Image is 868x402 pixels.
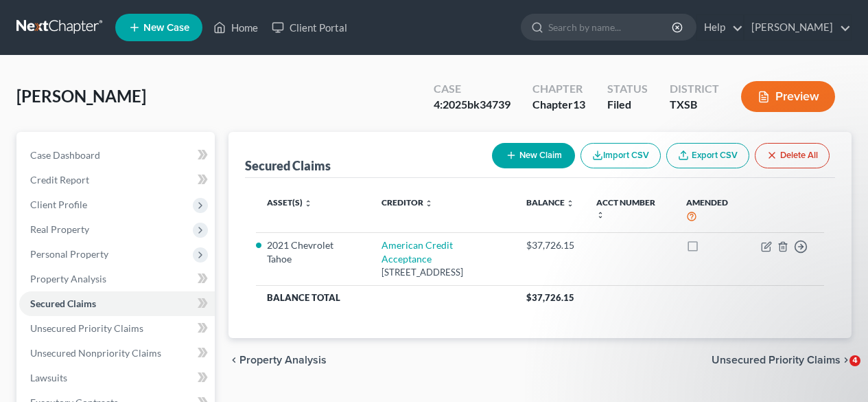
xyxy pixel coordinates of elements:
[573,98,585,111] span: 13
[755,143,830,168] button: Delete All
[526,197,574,208] a: Balance unfold_more
[30,298,96,309] span: Secured Claims
[434,81,511,97] div: Case
[821,355,854,388] iframe: Intercom live chat
[30,372,67,383] span: Lawsuits
[16,86,146,106] span: [PERSON_NAME]
[382,239,453,265] a: American Credit Acceptance
[30,199,87,210] span: Client Profile
[19,143,215,168] a: Case Dashboard
[670,97,719,113] div: TXSB
[30,248,108,260] span: Personal Property
[19,291,215,316] a: Secured Claims
[239,355,327,366] span: Property Analysis
[548,14,674,40] input: Search by name...
[382,266,504,279] div: [STREET_ADDRESS]
[304,199,312,208] i: unfold_more
[256,285,515,310] th: Balance Total
[697,15,743,40] a: Help
[712,355,852,366] button: Unsecured Priority Claims chevron_right
[532,97,585,113] div: Chapter
[30,273,106,284] span: Property Analysis
[19,316,215,341] a: Unsecured Priority Claims
[267,197,312,208] a: Asset(s) unfold_more
[596,197,655,219] a: Acct Number unfold_more
[566,199,574,208] i: unfold_more
[526,238,574,252] div: $37,726.15
[712,355,841,366] span: Unsecured Priority Claims
[30,322,143,334] span: Unsecured Priority Claims
[741,81,835,112] button: Preview
[30,223,89,235] span: Real Property
[19,366,215,390] a: Lawsuits
[670,81,719,97] div: District
[580,143,661,168] button: Import CSV
[607,97,648,113] div: Filed
[228,355,327,366] button: chevron_left Property Analysis
[19,168,215,192] a: Credit Report
[382,197,433,208] a: Creditor unfold_more
[228,355,239,366] i: chevron_left
[532,81,585,97] div: Chapter
[675,189,750,232] th: Amended
[19,341,215,366] a: Unsecured Nonpriority Claims
[30,174,89,186] span: Credit Report
[19,267,215,291] a: Property Analysis
[526,292,574,303] span: $37,726.15
[207,15,265,40] a: Home
[666,143,749,168] a: Export CSV
[492,143,575,168] button: New Claim
[267,238,360,266] li: 2021 Chevrolet Tahoe
[596,211,605,219] i: unfold_more
[425,199,433,208] i: unfold_more
[245,157,331,174] div: Secured Claims
[849,355,860,366] span: 4
[143,23,189,33] span: New Case
[434,97,511,113] div: 4:2025bk34739
[30,347,161,359] span: Unsecured Nonpriority Claims
[265,15,354,40] a: Client Portal
[607,81,648,97] div: Status
[30,149,100,161] span: Case Dashboard
[744,15,851,40] a: [PERSON_NAME]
